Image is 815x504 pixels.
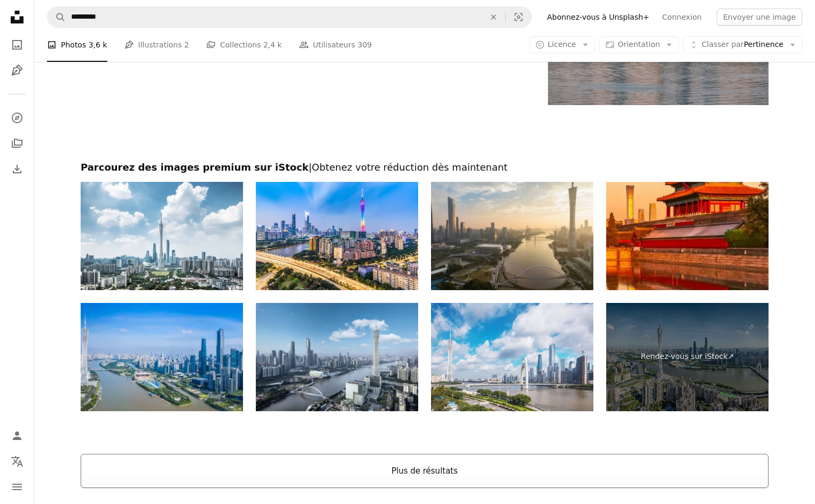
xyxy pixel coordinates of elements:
img: horizon de la ville moderne avec paysage nuageux à Guangzhou [81,182,243,290]
button: Rechercher sur Unsplash [48,7,66,27]
button: Classer parPertinence [683,36,802,53]
span: 309 [358,39,372,51]
span: 2,4 k [263,39,282,51]
span: Pertinence [702,39,783,50]
button: Orientation [599,36,679,53]
h2: Parcourez des images premium sur iStock [81,161,769,174]
a: Connexion [656,9,708,26]
button: Envoyer une image [717,9,802,26]
span: 2 [184,39,189,51]
button: Langue [6,451,28,472]
span: | Obtenez votre réduction dès maintenant [309,162,508,173]
img: Reflets du coucher de soleil à la Cité interdite de Pékin [606,182,769,290]
img: Photo aérienne de l’horizon de l’architecture urbaine de Guangzhou [256,303,418,411]
a: Rendez-vous sur iStock↗ [606,303,769,411]
a: Collections 2,4 k [206,28,282,62]
a: Collections [6,133,28,154]
button: Effacer [482,7,505,27]
img: Toits de ville de Guangzhou [256,182,418,290]
button: Recherche de visuels [506,7,531,27]
a: Historique de téléchargement [6,158,28,180]
button: Plus de résultats [81,454,769,488]
span: Orientation [618,40,660,49]
a: Explorer [6,107,28,129]
a: Photos [6,34,28,55]
button: Licence [529,36,595,53]
img: horizon de la ville moderne avec paysage nuageux à Guangzhou [431,303,593,411]
a: Accueil — Unsplash [6,6,28,30]
img: centre-ville de la ville de Guangzhou [81,303,243,411]
a: Connexion / S’inscrire [6,425,28,446]
img: photo aérienne de la porcelaine panoramique de guangzhou d’horizon [431,182,593,290]
a: Illustrations [6,60,28,81]
a: Illustrations 2 [124,28,189,62]
button: Menu [6,476,28,498]
span: Classer par [702,40,744,49]
form: Rechercher des visuels sur tout le site [47,6,532,28]
span: Licence [548,40,576,49]
a: Utilisateurs 309 [299,28,372,62]
a: Abonnez-vous à Unsplash+ [540,9,656,26]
